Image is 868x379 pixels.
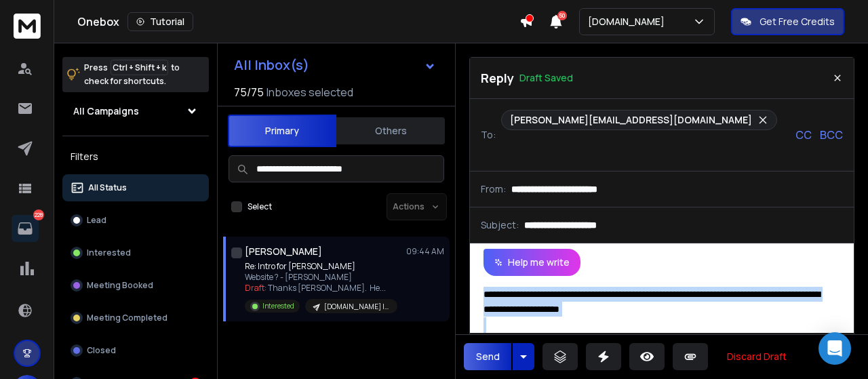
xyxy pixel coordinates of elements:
[88,182,127,193] p: All Status
[73,104,139,118] h1: All Campaigns
[127,12,193,31] button: Tutorial
[481,68,514,87] p: Reply
[62,337,209,364] button: Closed
[510,113,752,127] p: [PERSON_NAME][EMAIL_ADDRESS][DOMAIN_NAME]
[77,12,519,31] div: Onebox
[268,282,386,294] span: Thanks [PERSON_NAME]. He ...
[62,147,209,166] h3: Filters
[87,215,106,226] p: Lead
[62,174,209,201] button: All Status
[62,98,209,125] button: All Campaigns
[820,127,843,143] p: BCC
[464,343,511,370] button: Send
[33,210,44,220] p: 228
[245,245,322,258] h1: [PERSON_NAME]
[818,332,851,365] div: Open Intercom Messenger
[245,282,267,294] span: Draft:
[759,15,835,28] p: Get Free Credits
[87,313,167,323] p: Meeting Completed
[234,84,264,100] span: 75 / 75
[248,201,272,212] label: Select
[245,261,397,272] p: Re: Intro for [PERSON_NAME]
[12,215,39,242] a: 228
[62,272,209,299] button: Meeting Booked
[519,71,573,85] p: Draft Saved
[481,182,506,196] p: From:
[223,52,447,79] button: All Inbox(s)
[481,128,496,142] p: To:
[111,60,168,75] span: Ctrl + Shift + k
[245,272,397,283] p: Website ? - [PERSON_NAME]
[87,345,116,356] p: Closed
[234,58,309,72] h1: All Inbox(s)
[324,302,389,312] p: [DOMAIN_NAME] | 12.7k FB Ads
[84,61,180,88] p: Press to check for shortcuts.
[336,116,445,146] button: Others
[262,301,294,311] p: Interested
[481,218,519,232] p: Subject:
[87,247,131,258] p: Interested
[406,246,444,257] p: 09:44 AM
[557,11,567,20] span: 50
[62,207,209,234] button: Lead
[588,15,670,28] p: [DOMAIN_NAME]
[716,343,797,370] button: Discard Draft
[795,127,812,143] p: CC
[62,239,209,266] button: Interested
[731,8,844,35] button: Get Free Credits
[228,115,336,147] button: Primary
[484,249,580,276] button: Help me write
[267,84,353,100] h3: Inboxes selected
[87,280,153,291] p: Meeting Booked
[62,304,209,332] button: Meeting Completed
